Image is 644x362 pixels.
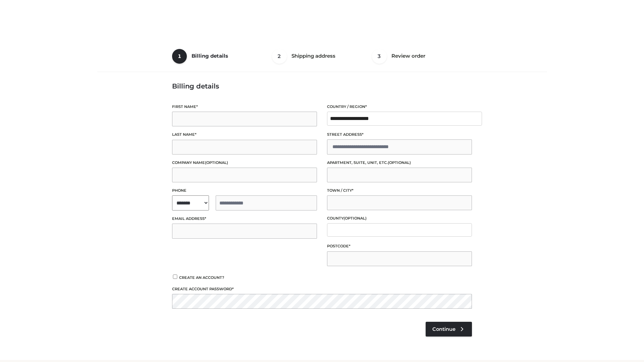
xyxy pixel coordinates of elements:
input: Create an account? [172,275,178,279]
span: Shipping address [291,53,335,59]
span: (optional) [388,160,411,165]
h3: Billing details [172,82,472,90]
span: Create an account? [179,275,224,280]
label: First name [172,104,317,110]
label: Company name [172,160,317,166]
label: Email address [172,216,317,222]
span: Continue [432,326,455,332]
a: Continue [426,322,472,337]
label: Street address [327,131,472,138]
span: Review order [391,53,425,59]
label: Create account password [172,286,472,292]
label: County [327,215,472,222]
span: 3 [372,49,387,64]
span: Billing details [192,53,228,59]
label: Town / City [327,187,472,194]
label: Country / Region [327,104,472,110]
span: 2 [272,49,287,64]
span: (optional) [343,216,367,221]
label: Apartment, suite, unit, etc. [327,160,472,166]
span: 1 [172,49,187,64]
label: Last name [172,131,317,138]
label: Phone [172,187,317,194]
label: Postcode [327,243,472,249]
span: (optional) [205,160,228,165]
